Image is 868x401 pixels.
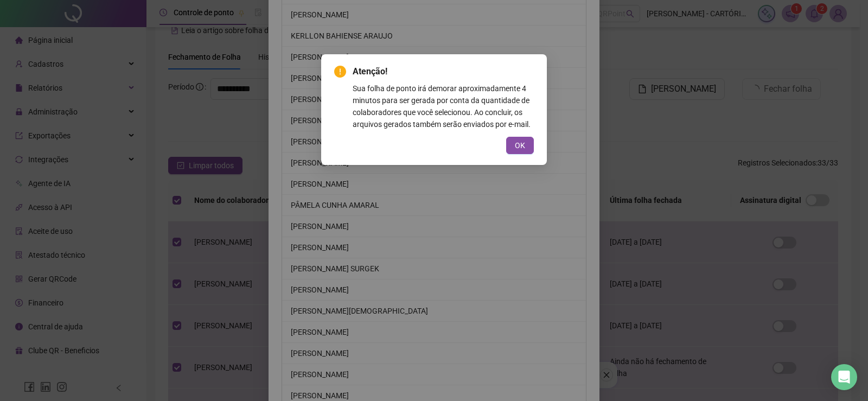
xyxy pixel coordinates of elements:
[353,65,534,78] span: Atenção!
[334,66,346,78] span: exclamation-circle
[353,82,534,130] div: Sua folha de ponto irá demorar aproximadamente 4 minutos para ser gerada por conta da quantidade ...
[831,364,857,390] div: Open Intercom Messenger
[506,137,534,154] button: OK
[515,139,525,151] span: OK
